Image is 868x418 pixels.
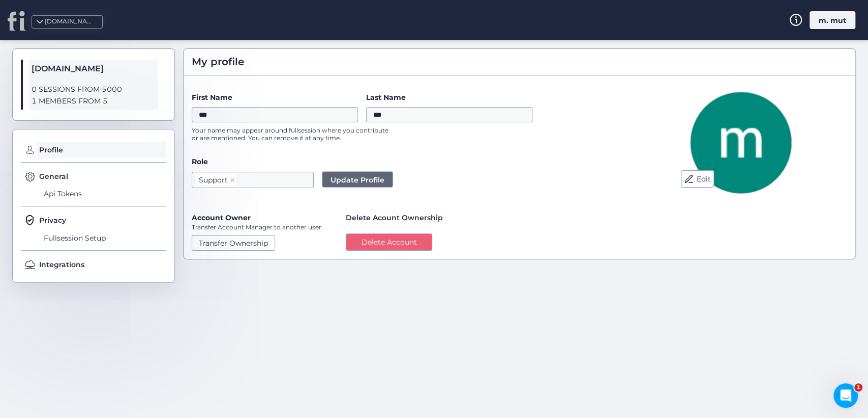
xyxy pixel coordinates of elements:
button: Update Profile [322,171,393,188]
p: Your name may appear around fullsession where you contribute or are mentioned. You can remove it ... [192,126,395,142]
nz-select-item: Support [194,174,237,186]
div: Support [199,174,228,186]
div: [DOMAIN_NAME] [45,17,96,27]
label: Account Owner [192,213,251,222]
label: First Name [192,92,358,103]
img: Avatar Picture [690,92,792,194]
span: 0 SESSIONS FROM 5000 [32,84,156,95]
span: Profile [37,142,166,158]
label: Role [192,156,618,167]
span: Update Profile [331,174,384,186]
span: Fullsession Setup [41,230,166,246]
p: Transfer Account Manager to another user [192,223,321,231]
label: Last Name [366,92,532,103]
span: [DOMAIN_NAME] [32,62,156,75]
button: Edit [681,170,714,188]
div: m. mut [810,11,855,29]
button: Delete Account [346,233,432,251]
span: 1 MEMBERS FROM 5 [32,95,156,107]
span: Integrations [39,259,84,270]
span: Privacy [39,215,66,226]
span: Api Tokens [41,186,166,202]
span: Delete Acount Ownership [346,212,443,223]
span: 1 [854,383,862,391]
span: General [39,171,68,182]
span: My profile [192,54,244,70]
iframe: Intercom live chat [833,383,858,408]
button: Transfer Ownership [192,235,275,250]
